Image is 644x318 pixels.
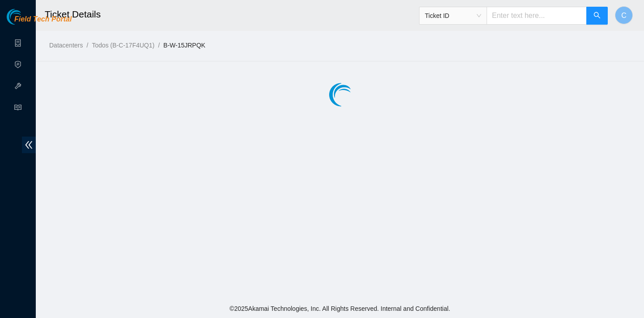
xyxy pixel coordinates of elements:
[425,9,481,22] span: Ticket ID
[22,137,36,153] span: double-left
[163,42,205,49] a: B-W-15JRPQK
[593,12,601,20] span: search
[158,42,160,49] span: /
[92,42,154,49] a: Todos (B-C-17F4UQ1)
[36,299,644,318] footer: © 2025 Akamai Technologies, Inc. All Rights Reserved. Internal and Confidential.
[487,7,587,25] input: Enter text here...
[86,42,88,49] span: /
[14,15,72,24] span: Field Tech Portal
[586,7,608,25] button: search
[14,100,21,118] span: read
[621,10,627,21] span: C
[49,42,83,49] a: Datacenters
[615,6,633,24] button: C
[7,16,72,28] a: Akamai TechnologiesField Tech Portal
[7,9,45,25] img: Akamai Technologies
